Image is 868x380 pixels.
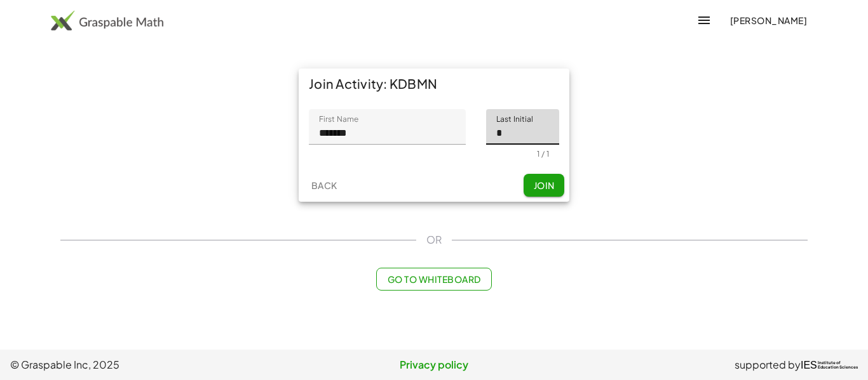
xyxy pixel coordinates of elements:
span: [PERSON_NAME] [729,15,807,26]
span: Go to Whiteboard [387,273,480,285]
span: © Graspable Inc, 2025 [10,357,293,372]
span: Institute of Education Sciences [818,361,858,370]
span: Back [311,180,337,191]
button: Back [304,174,344,197]
button: Go to Whiteboard [376,268,491,291]
a: IESInstitute ofEducation Sciences [801,357,858,372]
button: Join [524,174,564,197]
a: Privacy policy [293,357,576,372]
span: IES [801,359,817,371]
span: OR [426,232,442,247]
div: Join Activity: KDBMN [299,69,569,99]
button: [PERSON_NAME] [719,9,817,32]
span: supported by [735,357,801,372]
span: Join [533,180,554,191]
div: 1 / 1 [537,149,549,159]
